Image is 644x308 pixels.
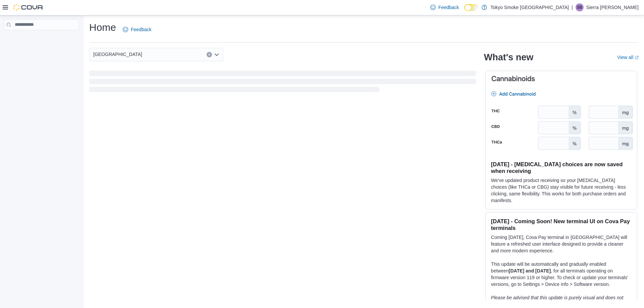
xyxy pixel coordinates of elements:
[428,1,462,14] a: Feedback
[438,4,459,11] span: Feedback
[577,3,582,11] span: SB
[491,177,632,204] p: We've updated product receiving so your [MEDICAL_DATA] choices (like THCa or CBG) stay visible fo...
[617,55,639,60] a: View allExternal link
[586,3,639,11] p: Sierra [PERSON_NAME]
[576,3,584,11] div: Sierra Boire
[464,4,478,11] input: Dark Mode
[509,268,551,273] strong: [DATE] and [DATE]
[491,161,632,174] h3: [DATE] - [MEDICAL_DATA] choices are now saved when receiving
[490,3,569,11] p: Tokyo Smoke [GEOGRAPHIC_DATA]
[491,261,632,288] p: This update will be automatically and gradually enabled between , for all terminals operating on ...
[4,32,79,48] nav: Complex example
[491,234,632,254] p: Coming [DATE], Cova Pay terminal in [GEOGRAPHIC_DATA] will feature a refreshed user interface des...
[89,21,116,34] h1: Home
[93,50,142,58] span: [GEOGRAPHIC_DATA]
[491,295,624,307] em: Please be advised that this update is purely visual and does not impact payment functionality.
[13,4,44,11] img: Cova
[89,72,476,94] span: Loading
[635,56,639,60] svg: External link
[214,52,219,57] button: Open list of options
[120,23,154,36] a: Feedback
[484,52,533,63] h2: What's new
[572,3,573,11] p: |
[131,26,151,33] span: Feedback
[207,52,212,57] button: Clear input
[491,218,632,231] h3: [DATE] - Coming Soon! New terminal UI on Cova Pay terminals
